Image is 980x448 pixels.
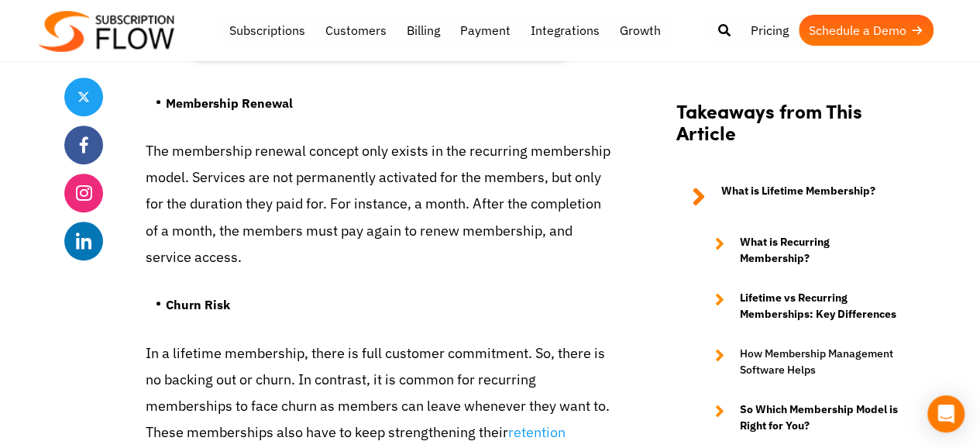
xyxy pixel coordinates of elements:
a: Pricing [741,15,799,46]
a: What is Lifetime Membership? [676,184,901,212]
strong: Membership Renewal [166,95,293,111]
a: Payment [450,15,521,46]
a: Growth [610,15,671,46]
strong: So Which Membership Model is Right for You? [740,402,901,435]
strong: Lifetime vs Recurring Memberships: Key Differences [740,291,901,323]
a: Lifetime vs Recurring Memberships: Key Differences [700,291,901,323]
a: Billing [397,15,450,46]
a: Schedule a Demo [799,15,934,46]
a: Customers [315,15,397,46]
strong: What is Recurring Membership? [740,235,901,267]
h2: Takeaways from This Article [676,100,901,160]
p: The membership renewal concept only exists in the recurring membership model. Services are not pe... [146,138,614,271]
a: What is Recurring Membership? [700,235,901,267]
a: So Which Membership Model is Right for You? [700,402,901,435]
strong: What is Lifetime Membership? [721,184,875,212]
a: Subscriptions [219,15,315,46]
a: Integrations [521,15,610,46]
a: How Membership Management Software Helps [700,346,901,379]
strong: Churn Risk [166,297,230,312]
div: Open Intercom Messenger [927,395,965,432]
img: Subscriptionflow [39,11,174,52]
